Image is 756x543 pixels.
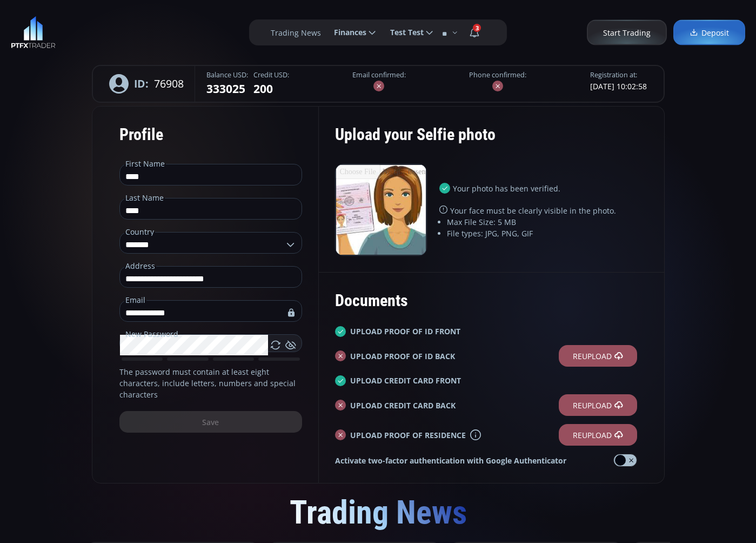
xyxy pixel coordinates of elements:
[469,70,526,81] label: Phone confirmed:
[590,70,647,92] fieldset: [DATE] 10:02:58
[98,66,195,102] div: 76908
[290,493,467,532] span: Trading News
[335,455,566,466] strong: Activate two-factor authentication with Google Authenticator
[335,117,637,164] div: Upload your Selfie photo
[11,16,56,49] img: LOGO
[383,22,424,43] span: Test Test
[206,70,248,81] legend: Balance USD:
[350,375,461,386] b: UPLOAD CREDIT CARD FRONT
[447,228,637,239] li: File types: JPG, PNG, GIF
[473,24,481,32] span: 3
[253,70,289,81] legend: Credit USD:
[350,326,460,337] b: UPLOAD PROOF OF ID FRONT
[559,345,637,367] label: Reupload
[119,117,302,151] div: Profile
[590,70,637,81] legend: Registration at:
[350,350,455,362] b: UPLOAD PROOF OF ID BACK
[271,27,321,38] label: Trading News
[326,22,366,43] span: Finances
[439,205,637,216] p: Your face must be clearly visible in the photo.
[673,20,745,45] a: Deposit
[134,76,149,91] b: ID:
[603,27,651,38] span: Start Trading
[559,394,637,416] label: Reupload
[352,70,406,81] label: Email confirmed:
[439,181,637,194] p: Your photo has been verified.
[335,283,637,317] div: Documents
[447,216,637,228] li: Max File Size: 5 MB
[350,429,466,441] b: UPLOAD PROOF OF RESIDENCE
[206,70,248,97] fieldset: 333025
[92,106,319,484] form: The password must contain at least eight characters, include letters, numbers and special characters
[587,20,667,45] a: Start Trading
[690,27,729,38] span: Deposit
[559,424,637,446] label: Reupload
[253,70,289,97] fieldset: 200
[350,400,456,411] b: UPLOAD CREDIT CARD BACK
